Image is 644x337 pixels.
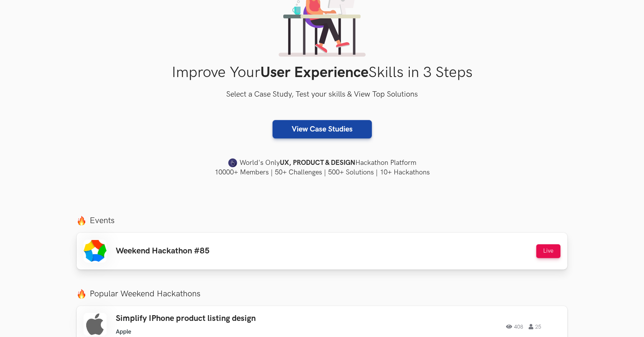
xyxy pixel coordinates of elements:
img: uxhack-favicon-image.png [228,158,237,168]
span: 25 [529,324,541,329]
a: Weekend Hackathon #85 Live [77,233,567,270]
h3: Select a Case Study, Test your skills & View Top Solutions [77,89,567,101]
label: Popular Weekend Hackathons [77,289,567,299]
span: 408 [506,324,523,329]
img: fire.png [77,216,86,225]
h4: World's Only Hackathon Platform [77,158,567,168]
strong: UX, PRODUCT & DESIGN [280,158,355,168]
h1: Improve Your Skills in 3 Steps [77,64,567,82]
h3: Simplify IPhone product listing design [116,314,333,324]
button: Live [536,244,560,258]
label: Events [77,215,567,226]
h3: Weekend Hackathon #85 [116,246,210,256]
li: Apple [116,328,131,335]
img: fire.png [77,289,86,299]
a: View Case Studies [273,120,372,138]
h4: 10000+ Members | 50+ Challenges | 500+ Solutions | 10+ Hackathons [77,168,567,177]
strong: User Experience [260,64,368,82]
